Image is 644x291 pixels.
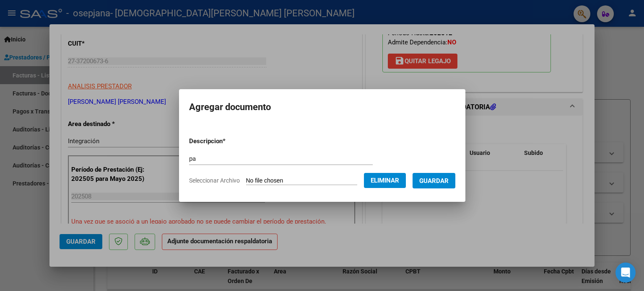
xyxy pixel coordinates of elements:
[413,173,455,188] button: Guardar
[189,99,455,115] h2: Agregar documento
[189,177,240,184] span: Seleccionar Archivo
[371,177,399,184] span: Eliminar
[615,263,636,283] div: Open Intercom Messenger
[189,136,269,146] p: Descripcion
[364,173,406,188] button: Eliminar
[419,177,449,185] span: Guardar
